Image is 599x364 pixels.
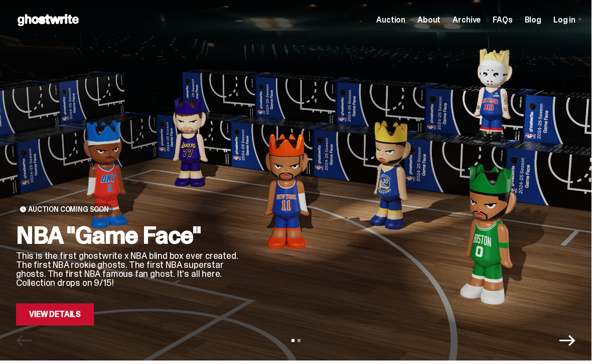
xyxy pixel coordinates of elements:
[453,16,481,24] a: Archive
[376,16,405,24] a: Auction
[16,223,242,247] h2: NBA "Game Face"
[417,16,440,24] a: About
[297,339,301,342] button: View slide 2
[28,205,109,213] span: Auction Coming Soon
[525,16,541,24] a: Blog
[16,303,94,325] a: View Details
[16,251,242,287] p: This is the first ghostwrite x NBA blind box ever created. The first NBA rookie ghosts. The first...
[493,16,512,24] a: FAQs
[291,339,294,342] button: View slide 1
[553,16,575,24] a: Log in
[559,332,575,348] button: Next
